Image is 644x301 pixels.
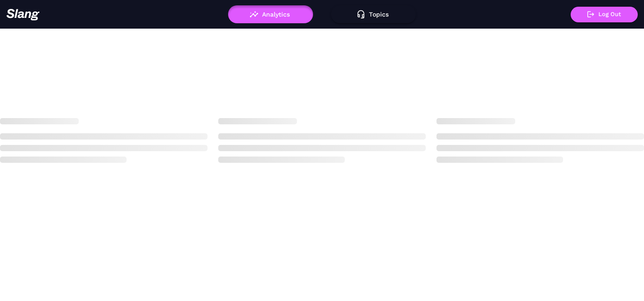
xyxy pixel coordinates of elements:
[331,5,416,23] button: Topics
[6,8,40,21] img: 623511267c55cb56e2f2a487_logo2.png
[571,7,638,22] button: Log Out
[228,5,313,23] button: Analytics
[228,11,313,17] a: Analytics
